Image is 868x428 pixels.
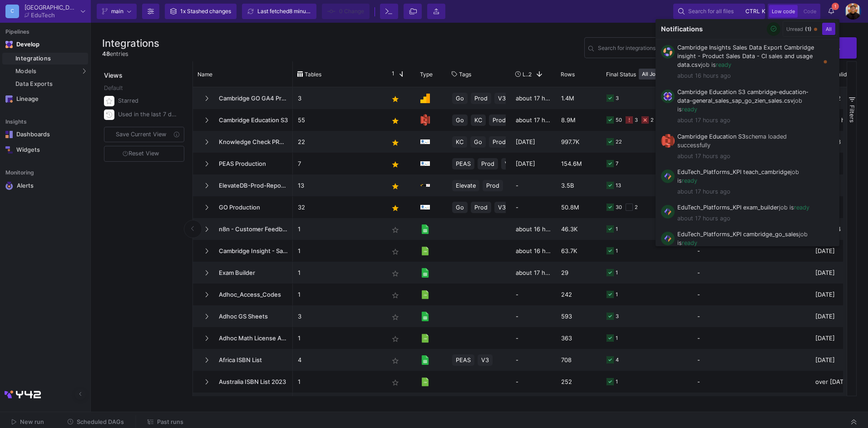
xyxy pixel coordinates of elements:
div: Press SPACE to select this row. [656,129,836,164]
span: about 16 hours ago [677,71,819,80]
div: Press SPACE to select this row. [656,164,836,199]
b: EduTech_Platforms_KPI cambridge_go_sales [677,231,799,238]
span: about 17 hours ago [677,152,819,160]
b: Cambridge Education S3 cambridge-education-data-general_sales_sap_go_zien_sales.csv [677,89,809,104]
img: aws-s3-simple-storage-service-seeklogo.com.svg [661,134,675,148]
span: about 17 hours ago [677,116,819,124]
b: EduTech_Platforms_KPI exam_builder [677,204,779,211]
img: model-sql.svg [663,172,672,181]
div: Press SPACE to select this row. [656,226,836,262]
img: integration.svg [663,92,672,101]
span: ready [794,204,809,211]
img: model-sql.svg [663,207,672,216]
p: job is [677,168,819,185]
div: Press SPACE to select this row. [656,84,836,129]
p: schema loaded successfully [677,132,819,149]
button: All [822,23,835,35]
span: ready [716,61,731,68]
img: data-export.svg [663,47,672,56]
div: Press SPACE to select this row. [656,199,836,226]
p: job is [677,43,819,70]
button: Unread(1) [784,23,819,35]
span: (1) [805,26,812,32]
b: EduTech_Platforms_KPI teach_cambridge [677,169,790,175]
p: job is [677,88,819,114]
span: about 17 hours ago [677,187,819,196]
div: Press SPACE to select this row. [656,40,836,84]
b: Cambridge Insights Sales Data Export Cambridge insight - Product Sales Data - CI sales and usage ... [677,44,814,68]
span: about 17 hours ago [677,214,819,223]
p: job is [677,203,819,212]
p: job is [677,230,819,247]
span: ready [682,106,697,113]
div: Unread [786,26,812,32]
span: ready [682,239,697,246]
span: Notifications [661,24,703,34]
b: Cambridge Education S3 [677,133,745,140]
img: model-sql.svg [663,234,672,243]
span: ready [682,177,697,184]
span: All [824,26,833,32]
